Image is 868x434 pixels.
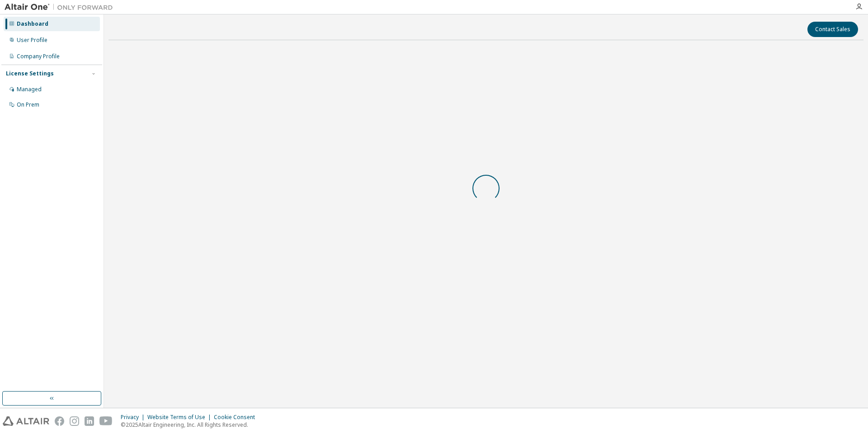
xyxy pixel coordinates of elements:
div: Dashboard [17,20,48,28]
div: User Profile [17,37,47,44]
div: On Prem [17,101,39,108]
div: License Settings [6,70,54,77]
img: linkedin.svg [85,416,94,426]
img: instagram.svg [70,416,79,426]
div: Privacy [121,414,147,421]
div: Company Profile [17,53,60,60]
p: © 2025 Altair Engineering, Inc. All Rights Reserved. [121,421,260,429]
img: Altair One [5,3,118,12]
div: Managed [17,86,42,93]
img: youtube.svg [99,416,113,426]
button: Contact Sales [807,22,858,37]
img: altair_logo.svg [3,416,49,426]
div: Cookie Consent [214,414,260,421]
img: facebook.svg [55,416,64,426]
div: Website Terms of Use [147,414,214,421]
